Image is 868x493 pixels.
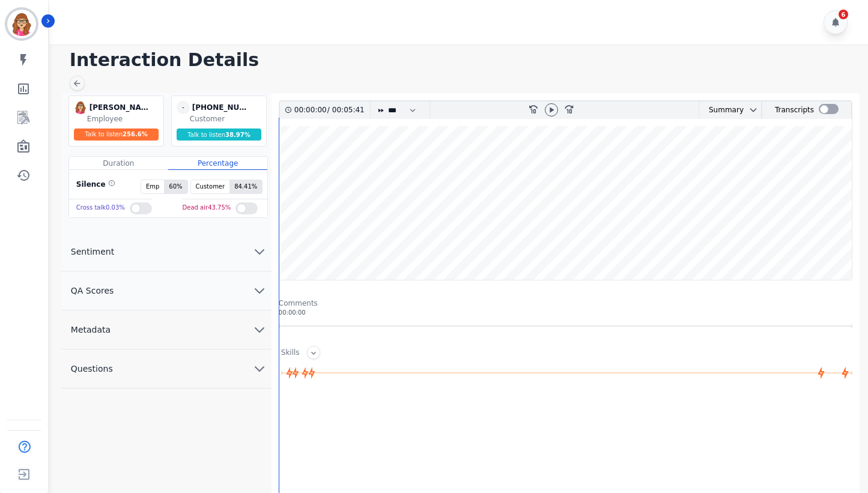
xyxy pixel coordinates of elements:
span: Metadata [61,324,120,336]
div: Silence [74,180,115,194]
span: - [177,101,190,114]
svg: chevron down [252,361,267,376]
div: 00:00:00 [294,101,327,119]
div: 6 [839,10,848,19]
span: 256.6 % [123,131,148,138]
span: 84.41 % [229,180,262,193]
svg: chevron down [252,244,267,259]
div: Dead air 43.75 % [183,199,231,217]
span: 38.97 % [225,132,250,138]
h1: Interaction Details [70,49,856,71]
div: Talk to listen [74,129,159,141]
div: Percentage [168,157,267,170]
div: [PHONE_NUMBER] [192,101,252,114]
div: Cross talk 0.03 % [76,199,125,217]
button: QA Scores chevron down [61,271,272,310]
span: Questions [61,363,123,375]
button: Questions chevron down [61,349,272,389]
svg: chevron down [252,322,267,337]
div: [PERSON_NAME] [90,101,150,114]
div: 00:00:00 [279,308,852,317]
svg: chevron down [252,283,267,298]
div: Talk to listen [177,129,262,141]
div: Skills [281,348,300,359]
span: 60 % [164,180,187,193]
div: Employee [87,114,161,124]
div: Transcripts [775,101,814,119]
button: Sentiment chevron down [61,232,272,271]
div: Comments [279,298,852,308]
div: / [294,101,368,119]
div: 00:05:41 [330,101,363,119]
img: Bordered avatar [7,10,36,38]
div: Customer [190,114,264,124]
span: QA Scores [61,285,124,297]
span: Customer [191,180,230,193]
div: Duration [69,157,168,170]
span: Emp [141,180,164,193]
svg: chevron down [748,105,758,115]
div: Summary [699,101,744,119]
button: chevron down [744,105,758,115]
button: Metadata chevron down [61,310,272,349]
span: Sentiment [61,246,124,258]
